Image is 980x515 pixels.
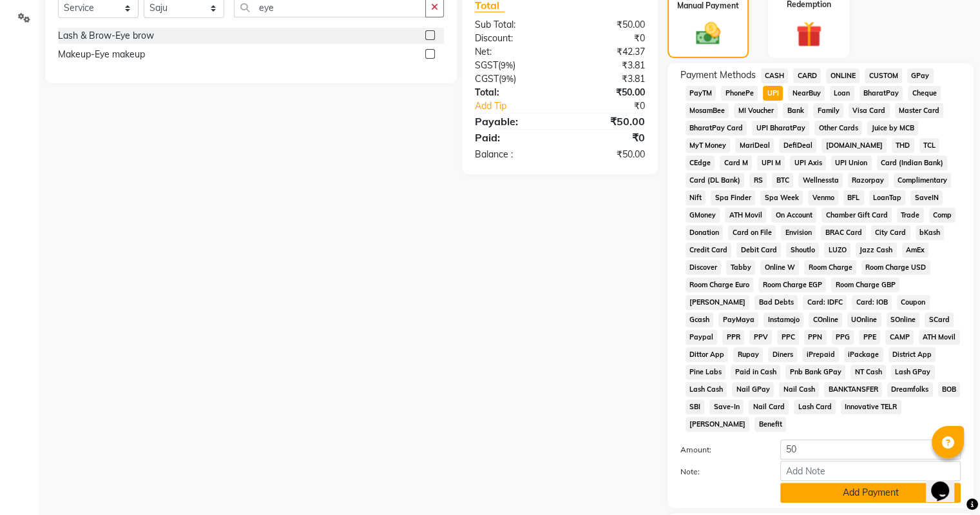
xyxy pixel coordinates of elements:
[869,190,906,205] span: LoanTap
[826,68,860,83] span: ONLINE
[732,382,774,397] span: Nail GPay
[777,330,799,345] span: PPC
[867,121,918,136] span: Juice by MCB
[688,19,728,48] img: _cash.svg
[686,399,705,414] span: SBI
[686,138,731,153] span: MyT Money
[686,330,718,345] span: Paypal
[718,312,758,327] span: PayMaya
[575,99,654,113] div: ₹0
[849,103,890,118] span: Visa Card
[475,73,499,85] span: CGST
[686,121,747,136] span: BharatPay Card
[757,156,785,170] span: UPI M
[783,103,808,118] span: Bank
[465,114,560,129] div: Payable:
[785,365,845,379] span: Pnb Bank GPay
[780,483,961,503] button: Add Payment
[749,330,772,345] span: PPV
[803,295,847,310] span: Card: IDFC
[686,312,714,327] span: Gcash
[760,260,799,275] span: Online W
[560,72,655,86] div: ₹3.81
[768,347,797,362] span: Diners
[686,365,726,379] span: Pine Labs
[680,68,756,82] span: Payment Methods
[844,347,883,362] span: iPackage
[731,365,780,379] span: Paid in Cash
[779,382,819,397] span: Nail Cash
[848,173,889,188] span: Razorpay
[686,103,729,118] span: MosamBee
[465,99,575,113] a: Add Tip
[58,29,154,43] div: Lash & Brow-Eye brow
[560,59,655,72] div: ₹3.81
[885,330,914,345] span: CAMP
[560,148,655,161] div: ₹50.00
[895,103,944,118] span: Master Card
[804,260,856,275] span: Room Charge
[798,173,843,188] span: Wellnessta
[560,86,655,99] div: ₹50.00
[686,382,727,397] span: Lash Cash
[847,312,881,327] span: UOnline
[711,190,755,205] span: Spa Finder
[809,312,842,327] span: COnline
[686,260,722,275] span: Discover
[671,466,771,478] label: Note:
[780,461,961,481] input: Add Note
[465,130,560,145] div: Paid:
[560,18,655,32] div: ₹50.00
[897,208,924,223] span: Trade
[728,225,776,240] span: Card on File
[897,295,930,310] span: Coupon
[760,190,803,205] span: Spa Week
[919,138,940,153] span: TCL
[892,138,914,153] span: THD
[843,190,864,205] span: BFL
[902,243,929,257] span: AmEx
[852,295,892,310] span: Card: IOB
[790,156,826,170] span: UPI Axis
[891,365,935,379] span: Lash GPay
[926,463,967,502] iframe: chat widget
[465,148,560,161] div: Balance :
[841,399,901,414] span: Innovative TELR
[734,103,778,118] span: MI Voucher
[761,68,789,83] span: CASH
[919,330,960,345] span: ATH Movil
[779,138,816,153] span: DefiDeal
[813,103,843,118] span: Family
[686,208,720,223] span: GMoney
[686,173,745,188] span: Card (DL Bank)
[752,121,809,136] span: UPI BharatPay
[889,347,936,362] span: District App
[721,86,758,101] span: PhonePe
[465,45,560,59] div: Net:
[824,243,850,257] span: LUZO
[929,208,956,223] span: Comp
[686,347,729,362] span: Dittor App
[786,243,819,257] span: Shoutlo
[780,439,961,459] input: Amount
[560,130,655,145] div: ₹0
[671,444,771,456] label: Amount:
[686,417,750,432] span: [PERSON_NAME]
[686,86,716,101] span: PayTM
[686,190,706,205] span: Nift
[865,68,902,83] span: CUSTOM
[465,72,560,86] div: ( )
[764,312,803,327] span: Instamojo
[887,312,920,327] span: SOnline
[475,59,498,71] span: SGST
[726,260,755,275] span: Tabby
[907,68,934,83] span: GPay
[859,330,880,345] span: PPE
[560,45,655,59] div: ₹42.37
[821,225,866,240] span: BRAC Card
[804,330,827,345] span: PPN
[758,278,826,292] span: Room Charge EGP
[686,295,750,310] span: [PERSON_NAME]
[725,208,766,223] span: ATH Movil
[501,74,514,84] span: 9%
